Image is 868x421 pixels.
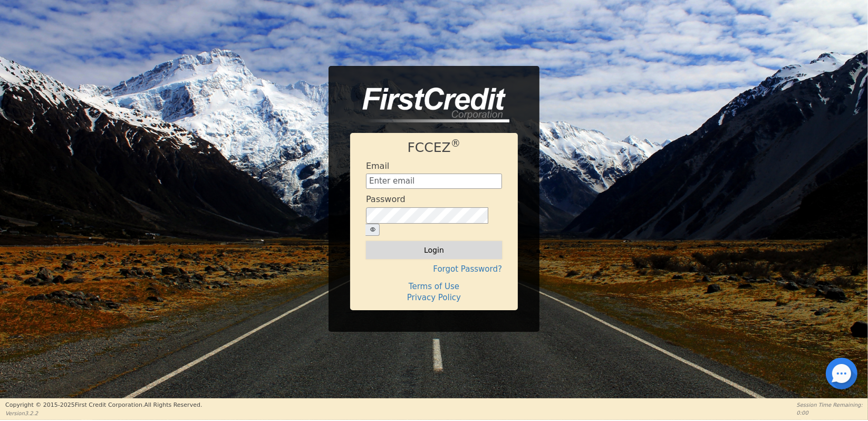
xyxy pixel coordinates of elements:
p: 0:00 [797,409,863,417]
h1: FCCEZ [366,140,502,156]
h4: Terms of Use [366,282,502,291]
img: logo-CMu_cnol.png [350,88,509,122]
h4: Email [366,161,389,171]
h4: Forgot Password? [366,264,502,274]
button: Login [366,241,502,259]
h4: Privacy Policy [366,293,502,302]
sup: ® [451,138,461,149]
h4: Password [366,194,406,204]
p: Copyright © 2015- 2025 First Credit Corporation. [5,401,202,410]
input: Enter email [366,174,502,189]
input: password [366,207,488,224]
p: Session Time Remaining: [797,401,863,409]
p: Version 3.2.2 [5,409,202,417]
span: All Rights Reserved. [144,401,202,408]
